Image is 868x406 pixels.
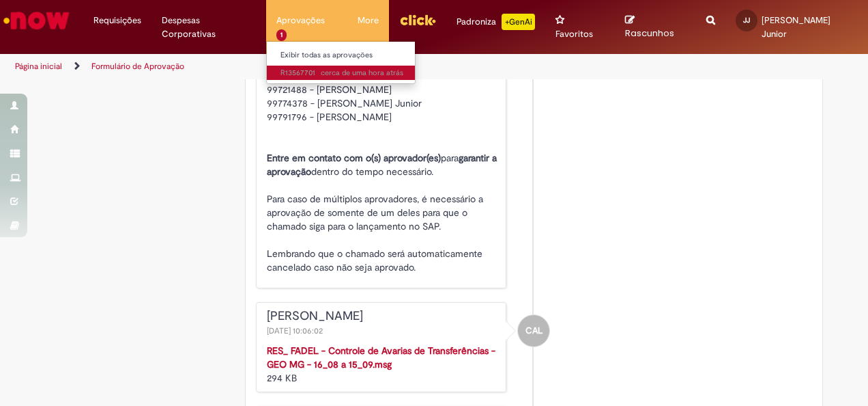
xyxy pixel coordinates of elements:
span: cerca de uma hora atrás [321,68,403,78]
a: RES_ FADEL - Controle de Avarias de Transferências - GEO MG - 16_08 a 15_09.msg [267,344,495,370]
a: Exibir todas as aprovações [267,48,417,63]
span: Rascunhos [625,27,674,40]
div: 294 KB [267,344,500,385]
span: Despesas Corporativas [162,14,256,41]
ul: Trilhas de página [10,54,568,79]
span: Requisições [93,14,141,27]
span: CAL [525,314,542,347]
b: Entre em contato com o(s) aprovador(es) [267,152,441,164]
span: [DATE] 10:06:02 [267,325,325,336]
a: Aberto R13567701 : [267,66,417,81]
div: Padroniza [457,14,535,30]
img: click_logo_yellow_360x200.png [399,10,436,30]
a: Página inicial [15,61,62,72]
div: Cecilia Aurora Lacerda Lino [518,315,549,347]
span: Favoritos [555,27,593,41]
b: garantir a aprovação [267,152,497,178]
p: +GenAi [502,14,535,30]
a: Formulário de Aprovação [91,61,184,72]
span: [PERSON_NAME] Junior [762,14,830,40]
img: ServiceNow [1,7,72,34]
span: 1 [276,29,287,41]
span: More [358,14,379,27]
ul: Aprovações [266,41,416,84]
span: Aprovações [276,14,325,27]
div: [PERSON_NAME] [267,310,500,323]
a: Rascunhos [625,14,686,40]
time: 30/09/2025 17:32:02 [321,68,403,78]
span: JJ [743,16,750,25]
p: Seu chamado teve a documentação validada e foi enviado para aprovação da(s) seguinte(s) pessoa(s)... [267,42,500,274]
span: R13567701 [280,68,403,79]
